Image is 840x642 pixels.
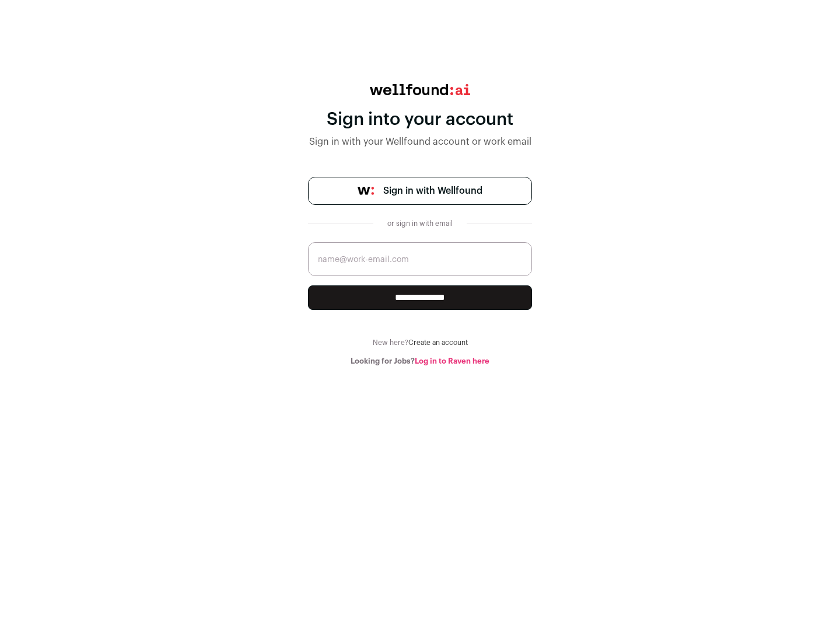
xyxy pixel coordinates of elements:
[308,177,532,205] a: Sign in with Wellfound
[308,242,532,276] input: name@work-email.com
[370,84,470,95] img: wellfound:ai
[383,219,457,228] div: or sign in with email
[415,357,489,365] a: Log in to Raven here
[358,187,374,195] img: wellfound-symbol-flush-black-fb3c872781a75f747ccb3a119075da62bfe97bd399995f84a933054e44a575c4.png
[308,135,532,149] div: Sign in with your Wellfound account or work email
[383,184,482,198] span: Sign in with Wellfound
[308,338,532,347] div: New here?
[308,357,532,366] div: Looking for Jobs?
[308,109,532,130] div: Sign into your account
[408,339,468,346] a: Create an account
